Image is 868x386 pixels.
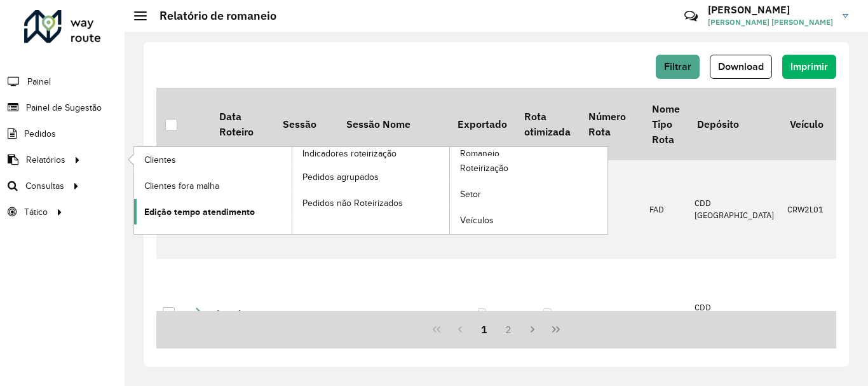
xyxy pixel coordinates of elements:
th: Depósito [688,88,781,160]
h2: Relatório de romaneio [147,9,276,23]
a: Pedidos não Roteirizados [292,190,450,216]
td: CDD [GEOGRAPHIC_DATA] [688,160,781,258]
span: Imprimir [790,61,828,72]
span: Tático [24,205,48,219]
span: Veículos [460,214,494,227]
a: Pedidos agrupados [292,164,450,190]
span: Roteirização [460,162,508,175]
td: CRW2L02 [781,259,834,369]
span: Pedidos não Roteirizados [302,196,403,210]
span: [PERSON_NAME] [PERSON_NAME] [708,17,833,28]
td: [DATE] [210,259,274,369]
button: Last Page [544,317,568,341]
h3: [PERSON_NAME] [708,4,833,16]
td: 1 [580,160,643,258]
button: 1 [472,317,496,341]
td: CDD [GEOGRAPHIC_DATA] [688,259,781,369]
span: Romaneio [460,147,499,160]
span: Indicadores roteirização [302,147,397,160]
a: Contato Rápido [677,3,705,30]
span: Setor [460,188,481,201]
th: Exportado [449,88,515,160]
a: Clientes fora malha [134,173,292,198]
a: Edição tempo atendimento [134,199,292,224]
td: CRW2L01 [781,160,834,258]
button: Imprimir [782,55,836,79]
th: Data Roteiro [210,88,274,160]
a: Roteirização [450,156,607,181]
button: Next Page [520,317,545,341]
span: Pedidos agrupados [302,170,379,184]
span: Download [718,61,764,72]
th: Sessão [274,88,337,160]
td: 2 [580,259,643,369]
th: Nome Tipo Rota [643,88,688,160]
td: FAD [643,160,688,258]
span: Filtrar [664,61,691,72]
th: Rota otimizada [515,88,579,160]
span: Painel [27,75,51,88]
span: Relatórios [26,153,65,167]
a: Veículos [450,208,607,233]
span: Clientes [144,153,176,167]
td: FAD [643,259,688,369]
button: Filtrar [656,55,700,79]
th: Sessão Nome [337,88,449,160]
a: Clientes [134,147,292,172]
th: Veículo [781,88,834,160]
td: 1280274 [274,259,337,369]
a: Setor [450,182,607,207]
span: Clientes fora malha [144,179,219,193]
a: Indicadores roteirização [134,147,450,234]
span: Consultas [25,179,64,193]
span: Pedidos [24,127,56,141]
th: Número Rota [580,88,643,160]
button: 2 [496,317,520,341]
a: Romaneio [292,147,608,234]
span: Painel de Sugestão [26,101,102,114]
span: Edição tempo atendimento [144,205,255,219]
button: Download [710,55,772,79]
